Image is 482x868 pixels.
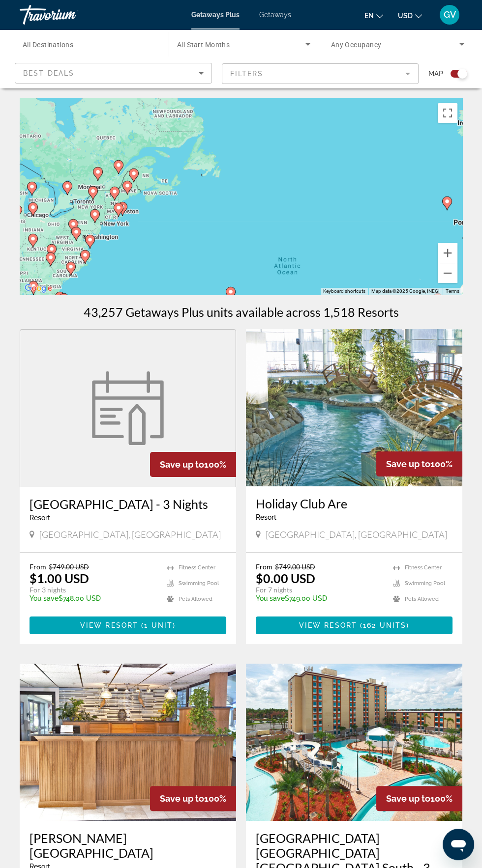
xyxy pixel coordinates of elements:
span: Save up to [386,793,430,804]
img: Google [22,282,55,295]
span: Swimming Pool [179,580,219,587]
span: Pets Allowed [179,596,212,602]
a: Getaways Plus [191,11,240,19]
a: Holiday Club Are [256,496,452,511]
span: Save up to [160,459,204,470]
a: Travorium [20,2,118,28]
span: Resort [30,514,50,522]
span: [GEOGRAPHIC_DATA], [GEOGRAPHIC_DATA] [266,529,447,540]
p: $1.00 USD [30,571,89,586]
a: [PERSON_NAME][GEOGRAPHIC_DATA] [30,831,226,860]
button: User Menu [437,4,462,25]
a: Open this area in Google Maps (opens a new window) [22,282,55,295]
mat-select: Sort by [23,67,204,79]
span: View Resort [80,621,138,629]
span: Fitness Center [405,564,442,571]
span: ( ) [138,621,176,629]
img: RGF1E01X.jpg [246,664,462,821]
span: Save up to [160,793,204,804]
span: 1 unit [144,621,173,629]
span: en [364,12,374,20]
p: $0.00 USD [256,571,315,586]
a: [GEOGRAPHIC_DATA] - 3 Nights [30,497,226,511]
a: Getaways [259,11,291,19]
span: ( ) [357,621,409,629]
p: $749.00 USD [256,594,383,602]
iframe: Button to launch messaging window [443,829,474,860]
button: Keyboard shortcuts [323,288,365,295]
button: View Resort(162 units) [256,616,452,634]
span: Swimming Pool [405,580,445,587]
h1: 43,257 Getaways Plus units available across 1,518 Resorts [84,305,399,319]
span: Any Occupancy [331,41,382,49]
span: From [30,562,46,571]
a: Terms (opens in new tab) [446,288,459,294]
span: All Destinations [23,41,73,49]
button: Change language [364,8,383,23]
div: 100% [376,786,462,811]
span: USD [398,12,413,20]
span: 162 units [363,621,406,629]
button: Filter [222,63,419,84]
span: Resort [256,513,276,521]
p: For 3 nights [30,586,157,594]
span: Fitness Center [179,564,215,571]
span: Save up to [386,459,430,469]
span: Map [428,67,443,81]
span: You save [30,594,59,602]
button: Zoom in [438,243,457,263]
div: 100% [150,452,236,477]
p: $748.00 USD [30,594,157,602]
span: $749.00 USD [275,562,315,571]
img: 7791O01X.jpg [246,329,462,486]
p: For 7 nights [256,586,383,594]
span: GV [444,10,456,20]
img: week.svg [86,371,170,445]
img: A964O01X.jpg [20,664,236,821]
span: Map data ©2025 Google, INEGI [371,288,440,294]
button: Zoom out [438,263,457,283]
button: Toggle fullscreen view [438,103,457,123]
span: Pets Allowed [405,596,439,602]
span: $749.00 USD [49,562,89,571]
button: Change currency [398,8,422,23]
div: 100% [150,786,236,811]
span: All Start Months [177,41,230,49]
span: You save [256,594,285,602]
span: Best Deals [23,69,74,77]
span: From [256,562,272,571]
span: [GEOGRAPHIC_DATA], [GEOGRAPHIC_DATA] [39,529,221,540]
div: 100% [376,451,462,476]
span: View Resort [299,621,357,629]
button: View Resort(1 unit) [30,616,226,634]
